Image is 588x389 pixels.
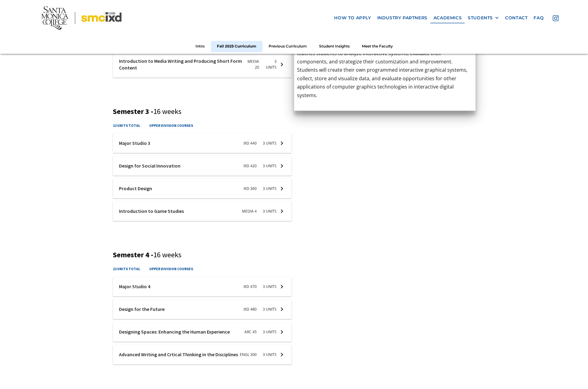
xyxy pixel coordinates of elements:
a: Previous Curriculum [262,41,313,52]
h4: 12 units total [113,122,140,128]
h4: upper division courses [149,266,193,271]
span: 16 weeks [153,250,181,259]
img: Santa Monica College - SMC IxD logo [41,6,121,30]
h4: 12 units total [113,266,140,271]
a: faq [530,12,547,24]
div: STUDENTS [468,15,499,21]
a: how to apply [331,12,374,24]
a: Fall 2025 Curriculum [211,41,262,52]
span: 16 weeks [153,106,181,116]
img: icon - instagram [553,15,559,21]
div: STUDENTS [468,15,493,21]
a: contact [502,12,530,24]
a: Student Insights [313,41,356,52]
a: Meet the Faculty [356,41,399,52]
h4: upper division courses [149,122,193,128]
a: Intro [189,41,211,52]
h3: Semester 4 - [113,250,475,259]
h3: Semester 3 - [113,107,475,116]
a: Academics [430,12,464,24]
a: industry partners [374,12,430,24]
